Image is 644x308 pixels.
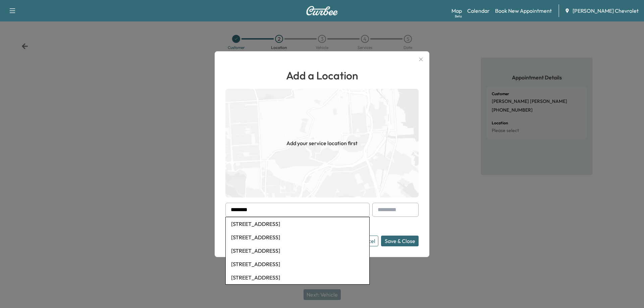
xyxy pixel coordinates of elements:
li: [STREET_ADDRESS] [226,231,369,244]
li: [STREET_ADDRESS] [226,244,369,257]
h1: Add your service location first [286,139,358,147]
a: Calendar [467,7,490,15]
img: Curbee Logo [306,6,338,15]
h1: Add a Location [225,67,419,83]
div: Beta [455,14,462,19]
a: Book New Appointment [495,7,552,15]
a: MapBeta [451,7,462,15]
span: [PERSON_NAME] Chevrolet [573,7,639,15]
li: [STREET_ADDRESS] [226,271,369,284]
li: [STREET_ADDRESS] [226,217,369,231]
button: Save & Close [381,236,419,246]
li: [STREET_ADDRESS] [226,257,369,271]
img: empty-map-CL6vilOE.png [225,89,419,197]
